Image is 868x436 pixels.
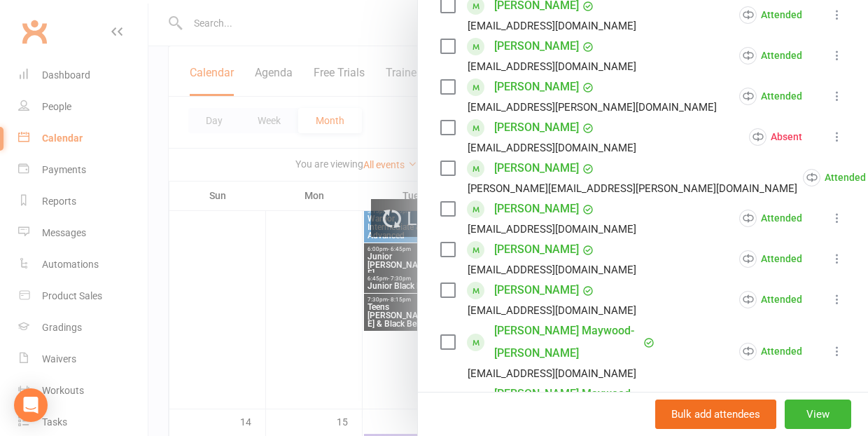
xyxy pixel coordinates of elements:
div: [EMAIL_ADDRESS][PERSON_NAME][DOMAIN_NAME] [468,98,717,116]
div: [EMAIL_ADDRESS][DOMAIN_NAME] [468,17,636,35]
a: [PERSON_NAME] [494,35,579,57]
div: [EMAIL_ADDRESS][DOMAIN_NAME] [468,365,636,383]
div: [EMAIL_ADDRESS][DOMAIN_NAME] [468,139,636,157]
div: Attended [803,169,866,186]
div: Open Intercom Messenger [14,388,48,422]
div: Attended [739,291,802,308]
a: [PERSON_NAME] Maywood-[PERSON_NAME] [494,383,640,428]
a: [PERSON_NAME] [494,279,579,301]
a: [PERSON_NAME] [494,116,579,139]
a: [PERSON_NAME] [494,198,579,220]
div: Attended [739,6,802,24]
div: Attended [739,250,802,268]
a: [PERSON_NAME] [494,238,579,261]
a: [PERSON_NAME] [494,157,579,179]
div: Attended [739,343,802,360]
div: Absent [749,128,802,146]
div: Attended [739,88,802,105]
div: [EMAIL_ADDRESS][DOMAIN_NAME] [468,220,636,238]
div: [EMAIL_ADDRESS][DOMAIN_NAME] [468,261,636,279]
a: [PERSON_NAME] [494,76,579,98]
div: Attended [739,47,802,64]
a: [PERSON_NAME] Maywood-[PERSON_NAME] [494,320,640,365]
button: Bulk add attendees [655,400,776,429]
div: [PERSON_NAME][EMAIL_ADDRESS][PERSON_NAME][DOMAIN_NAME] [468,179,797,198]
div: [EMAIL_ADDRESS][DOMAIN_NAME] [468,57,636,76]
button: View [785,400,851,429]
div: Attended [739,210,802,227]
div: [EMAIL_ADDRESS][DOMAIN_NAME] [468,301,636,320]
